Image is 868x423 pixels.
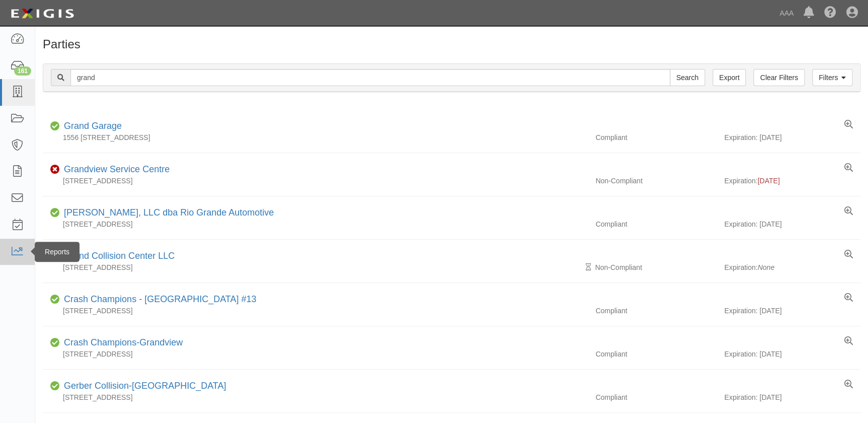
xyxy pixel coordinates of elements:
[50,296,60,303] i: Compliant
[43,349,588,359] div: [STREET_ADDRESS]
[43,392,588,402] div: [STREET_ADDRESS]
[724,176,860,186] div: Expiration:
[585,264,591,271] i: Pending Review
[724,392,860,402] div: Expiration: [DATE]
[43,219,588,229] div: [STREET_ADDRESS]
[50,339,60,346] i: Compliant
[713,69,746,86] a: Export
[60,206,274,220] div: Jett, LLC dba Rio Grande Automotive
[60,336,183,349] div: Crash Champions-Grandview
[844,120,853,130] a: View results summary
[50,123,60,130] i: Compliant
[43,262,588,272] div: [STREET_ADDRESS]
[60,120,122,133] div: Grand Garage
[43,306,588,316] div: [STREET_ADDRESS]
[670,69,705,86] input: Search
[724,219,860,229] div: Expiration: [DATE]
[724,132,860,143] div: Expiration: [DATE]
[588,219,724,229] div: Compliant
[844,380,853,390] a: View results summary
[724,306,860,316] div: Expiration: [DATE]
[50,166,60,173] i: Non-Compliant
[724,349,860,359] div: Expiration: [DATE]
[60,380,226,393] div: Gerber Collision-Grandview
[43,176,588,186] div: [STREET_ADDRESS]
[774,3,799,23] a: AAA
[60,250,175,263] div: Grand Collision Center LLC
[724,262,860,272] div: Expiration:
[43,132,588,143] div: 1556 [STREET_ADDRESS]
[60,293,256,306] div: Crash Champions - Grand Prairie #13
[64,121,122,131] a: Grand Garage
[14,66,31,76] div: 161
[64,251,175,261] a: Grand Collision Center LLC
[43,38,860,51] h1: Parties
[588,132,724,143] div: Compliant
[64,207,274,218] a: [PERSON_NAME], LLC dba Rio Grande Automotive
[64,337,183,347] a: Crash Champions-Grandview
[588,306,724,316] div: Compliant
[35,242,80,262] div: Reports
[757,177,779,185] span: [DATE]
[824,7,836,19] i: Help Center - Complianz
[50,383,60,390] i: Compliant
[844,206,853,217] a: View results summary
[64,294,256,304] a: Crash Champions - [GEOGRAPHIC_DATA] #13
[757,263,774,271] i: None
[844,163,853,173] a: View results summary
[588,262,724,272] div: Non-Compliant
[60,163,170,176] div: Grandview Service Centre
[844,250,853,260] a: View results summary
[844,336,853,346] a: View results summary
[588,176,724,186] div: Non-Compliant
[70,69,670,86] input: Search
[64,381,226,391] a: Gerber Collision-[GEOGRAPHIC_DATA]
[50,209,60,217] i: Compliant
[588,392,724,402] div: Compliant
[812,69,852,86] a: Filters
[844,293,853,303] a: View results summary
[588,349,724,359] div: Compliant
[753,69,804,86] a: Clear Filters
[64,164,170,174] a: Grandview Service Centre
[8,5,77,23] img: logo-5460c22ac91f19d4615b14bd174203de0afe785f0fc80cf4dbbc73dc1793850b.png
